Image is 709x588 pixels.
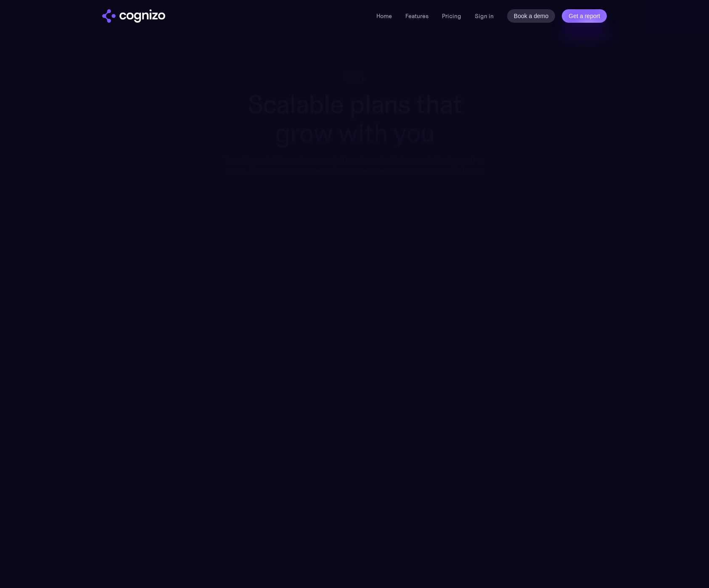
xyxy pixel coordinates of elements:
a: Book a demo [507,9,556,23]
a: Get a report [562,9,607,23]
a: Features [405,12,429,20]
div: Pricing [345,74,364,82]
h1: Scalable plans that grow with you [218,90,490,148]
a: Pricing [442,12,461,20]
a: Home [376,12,392,20]
img: cognizo logo [102,9,165,23]
a: Sign in [475,11,494,21]
a: home [102,9,165,23]
div: Turn AI search into a primary acquisition channel with deep analytics focused on action. Our ente... [218,154,490,176]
